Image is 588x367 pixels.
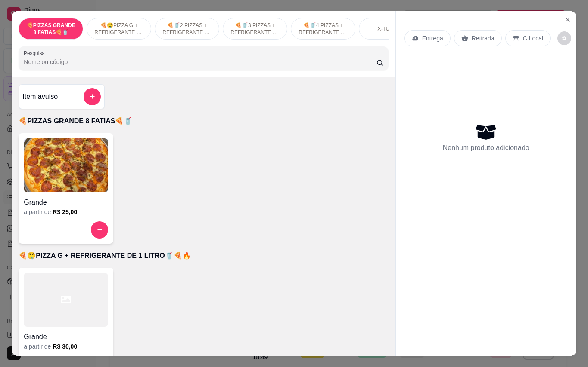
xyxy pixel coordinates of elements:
[94,22,144,36] p: 🍕🤤PIZZA G + REFRIGERANTE DE 1 LITRO🥤🍕🔥
[24,342,108,351] div: a partir de
[557,31,571,45] button: decrease-product-quantity
[523,34,543,43] p: C.Local
[472,34,495,43] p: Retirada
[24,197,108,208] h4: Grande
[19,251,388,261] p: 🍕🤤PIZZA G + REFRIGERANTE DE 1 LITRO🥤🍕🔥
[422,34,443,43] p: Entrega
[26,22,76,36] p: 🍕PIZZAS GRANDE 8 FATIAS🍕🥤
[53,342,77,351] h6: R$ 30,00
[561,13,575,27] button: Close
[443,143,529,153] p: Nenhum produto adicionado
[230,22,280,36] p: 🍕🥤3 PIZZAS + REFRIGERANTE DE 1 LITRO🍕🥤
[91,221,108,239] button: increase-product-quantity
[298,22,348,36] p: 🍕🥤4 PIZZAS + REFRIGERANTE DE 2 LITRO🍕🥤
[24,58,376,66] input: Pesquisa
[24,208,108,216] div: a partir de
[377,25,405,32] p: X-TUDO 🤤
[22,92,58,102] h4: Item avulso
[24,49,48,57] label: Pesquisa
[53,208,77,216] h6: R$ 25,00
[24,332,108,342] h4: Grande
[24,138,108,192] img: product-image
[162,22,212,36] p: 🍕🥤2 PIZZAS + REFRIGERANTE DE 1 LITRO🍕🥤
[19,116,388,126] p: 🍕PIZZAS GRANDE 8 FATIAS🍕🥤
[84,88,101,105] button: add-separate-item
